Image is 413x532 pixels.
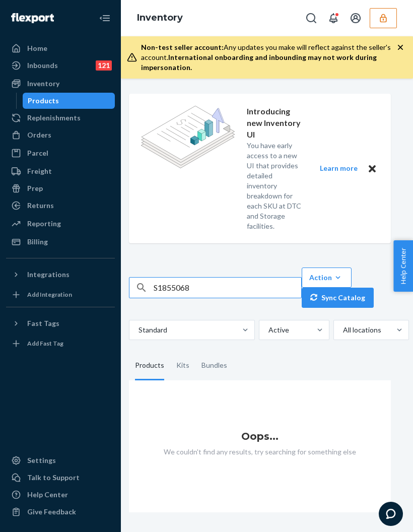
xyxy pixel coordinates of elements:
[6,315,115,331] button: Fast Tags
[6,163,115,179] a: Freight
[6,57,115,74] a: Inbounds121
[6,197,115,214] a: Returns
[6,287,115,303] a: Add Integration
[201,352,227,380] div: Bundles
[342,325,343,335] input: All locations
[137,12,183,23] a: Inventory
[6,110,115,126] a: Replenishments
[302,288,374,308] button: Sync Catalog
[366,162,379,175] button: Close
[27,318,59,328] div: Fast Tags
[141,42,397,73] div: Any updates you make will reflect against the seller's account.
[27,201,54,211] div: Returns
[6,470,115,486] button: Talk to Support
[393,240,413,292] button: Help Center
[154,278,301,298] input: Search inventory by name or sku
[129,4,191,33] ol: breadcrumbs
[346,8,366,28] button: Open account menu
[6,487,115,503] a: Help Center
[6,234,115,250] a: Billing
[27,455,56,465] div: Settings
[313,162,364,175] button: Learn more
[11,13,54,23] img: Flexport logo
[96,60,112,71] div: 121
[27,290,72,299] div: Add Integration
[129,431,391,442] h1: Oops...
[141,43,224,51] span: Non-test seller account:
[6,216,115,232] a: Reporting
[23,93,115,109] a: Products
[6,180,115,196] a: Prep
[6,504,115,520] button: Give Feedback
[135,352,164,380] div: Products
[6,40,115,56] a: Home
[6,127,115,143] a: Orders
[27,270,70,280] div: Integrations
[27,113,81,123] div: Replenishments
[6,336,115,352] a: Add Fast Tag
[141,53,377,72] span: International onboarding and inbounding may not work during impersonation.
[27,237,48,247] div: Billing
[267,325,268,335] input: Active
[247,106,301,141] p: Introducing new Inventory UI
[27,183,43,193] div: Prep
[27,473,80,483] div: Talk to Support
[6,76,115,92] a: Inventory
[309,273,344,283] div: Action
[27,130,51,140] div: Orders
[301,8,321,28] button: Open Search Box
[27,79,59,89] div: Inventory
[27,507,76,517] div: Give Feedback
[247,141,301,231] p: You have early access to a new UI that provides detailed inventory breakdown for each SKU at DTC ...
[379,502,403,527] iframe: Opens a widget where you can chat to one of our agents
[27,490,68,500] div: Help Center
[6,452,115,469] a: Settings
[27,219,61,229] div: Reporting
[27,60,58,71] div: Inbounds
[137,325,139,335] input: Standard
[176,352,189,380] div: Kits
[27,148,48,158] div: Parcel
[6,267,115,283] button: Integrations
[302,268,352,288] button: Action
[323,8,343,28] button: Open notifications
[28,96,59,106] div: Products
[95,8,115,28] button: Close Navigation
[141,106,235,168] img: new-reports-banner-icon.82668bd98b6a51aee86340f2a7b77ae3.png
[129,447,391,457] p: We couldn't find any results, try searching for something else
[27,166,52,176] div: Freight
[27,339,63,348] div: Add Fast Tag
[6,145,115,161] a: Parcel
[27,43,47,53] div: Home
